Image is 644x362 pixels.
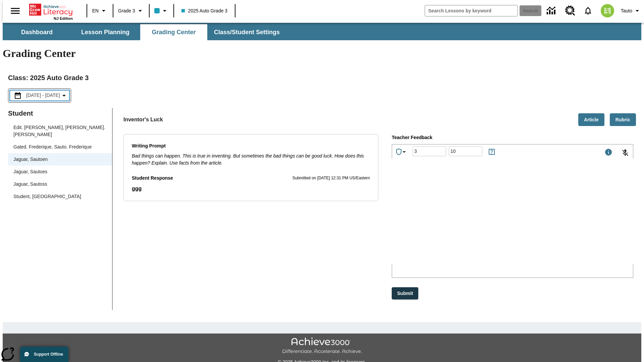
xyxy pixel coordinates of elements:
span: Class/Student Settings [214,28,280,36]
div: Edit. [PERSON_NAME], [PERSON_NAME]. [PERSON_NAME] [13,124,107,138]
div: Jaguar, Sautoss [13,181,47,188]
span: 2025 Auto Grade 3 [181,7,228,14]
a: Resource Center, Will open in new tab [561,2,579,20]
div: Student, [GEOGRAPHIC_DATA] [8,190,112,203]
span: Lesson Planning [81,28,129,36]
p: Inventor's Luck [123,116,163,124]
button: Lesson Planning [72,24,139,40]
p: Teacher Feedback [392,134,633,141]
a: Notifications [579,2,597,19]
img: Achieve3000 Differentiate Accelerate Achieve [282,338,362,355]
h2: Class : 2025 Auto Grade 3 [8,72,636,83]
div: SubNavbar [3,24,286,40]
p: Submitted on [DATE] 12:31 PM US/Eastern [292,175,370,182]
p: Student [8,108,112,119]
img: avatar image [601,4,614,17]
a: Home [29,3,73,16]
div: Gated. Frederique, Sauto. Frederique [13,143,92,150]
button: Rules for Earning Points and Achievements, Will open in new tab [485,145,498,159]
div: Jaguar, Sautoes [8,166,112,178]
p: Writing Prompt [132,142,370,150]
button: Select the date range menu item [11,92,68,100]
p: Student Response [132,175,173,182]
input: Grade: Letters, numbers, %, + and - are allowed. [413,142,446,160]
button: Click to activate and allow voice recognition [617,145,633,161]
button: Rubric, Will open in new tab [610,113,636,126]
body: Type your response here. [3,5,98,11]
span: Grade 3 [118,7,135,14]
span: EN [92,7,99,14]
input: Points: Must be equal to or less than 25. [449,142,482,160]
div: Student, [GEOGRAPHIC_DATA] [13,193,81,200]
div: SubNavbar [3,23,641,40]
span: [DATE] - [DATE] [26,92,60,99]
button: Class/Student Settings [209,24,285,40]
p: ggg [132,185,370,193]
span: Support Offline [34,352,63,357]
h1: Grading Center [3,47,641,60]
span: Grading Center [152,28,196,36]
button: Class color is light blue. Change class color [152,5,171,17]
div: Jaguar, Sautoss [8,178,112,190]
span: Tauto [621,7,632,14]
div: Gated. Frederique, Sauto. Frederique [8,141,112,153]
svg: Collapse Date Range Filter [60,92,68,100]
span: NJ Edition [54,16,73,20]
button: Submit [392,287,418,300]
div: Jaguar, Sautoen [8,153,112,166]
p: Bad things can happen. This is true in inventing. But sometimes the bad things can be good luck. ... [132,153,370,167]
button: Select a new avatar [597,2,618,19]
div: Grade: Letters, numbers, %, + and - are allowed. [413,146,446,156]
div: Jaguar, Sautoen [13,156,48,163]
button: Support Offline [20,347,68,362]
button: Dashboard [3,24,70,40]
input: search field [425,5,518,16]
button: Grading Center [140,24,207,40]
div: Jaguar, Sautoes [13,168,47,175]
p: Student Response [132,185,370,193]
button: Language: EN, Select a language [89,5,111,17]
span: Dashboard [21,28,53,36]
button: Profile/Settings [618,5,644,17]
button: Open side menu [5,1,25,21]
div: Points: Must be equal to or less than 25. [449,146,482,156]
a: Data Center [543,2,561,20]
div: Edit. [PERSON_NAME], [PERSON_NAME]. [PERSON_NAME] [8,121,112,141]
p: hABKG [3,5,98,11]
button: Article, Will open in new tab [578,113,604,126]
div: Maximum 1000 characters Press Escape to exit toolbar and use left and right arrow keys to access ... [604,148,612,158]
button: Grade: Grade 3, Select a grade [115,5,147,17]
div: Home [29,2,73,20]
button: Achievements [392,145,411,159]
